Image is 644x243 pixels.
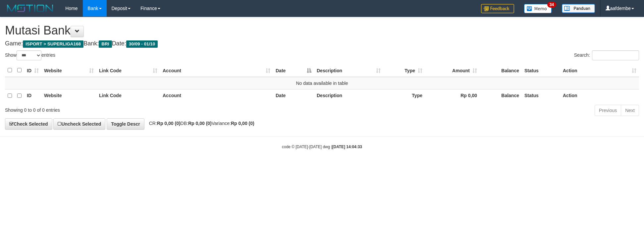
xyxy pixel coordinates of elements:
th: Description: activate to sort column ascending [314,64,383,77]
select: Showentries [17,50,41,60]
th: Status [522,89,560,102]
span: CR: DB: Variance: [146,121,254,126]
img: Button%20Memo.svg [524,4,552,13]
th: Balance [480,89,522,102]
th: Amount: activate to sort column ascending [425,64,480,77]
th: Action: activate to sort column ascending [560,64,639,77]
th: Description [314,89,383,102]
img: Feedback.jpg [481,4,514,13]
th: Balance [480,64,522,77]
th: Rp 0,00 [425,89,480,102]
span: ISPORT > SUPERLIGA168 [23,40,83,48]
label: Search: [574,50,639,60]
th: Link Code: activate to sort column ascending [96,64,160,77]
th: Link Code [96,89,160,102]
th: Website [41,89,96,102]
th: Status [522,64,560,77]
span: 30/09 - 01/10 [126,40,158,48]
th: Account [160,89,273,102]
span: 34 [547,2,556,8]
th: Type [383,89,425,102]
h4: Game: Bank: Date: [5,40,639,47]
strong: [DATE] 14:04:33 [332,145,362,149]
a: Uncheck Selected [53,118,105,130]
td: No data available in table [5,77,639,90]
img: MOTION_logo.png [5,3,55,13]
th: Account: activate to sort column ascending [160,64,273,77]
h1: Mutasi Bank [5,24,639,37]
div: Showing 0 to 0 of 0 entries [5,104,263,113]
strong: Rp 0,00 (0) [188,121,212,126]
a: Previous [595,105,621,116]
span: BRI [99,40,112,48]
strong: Rp 0,00 (0) [231,121,254,126]
th: Date [273,89,314,102]
input: Search: [592,50,639,60]
a: Check Selected [5,118,52,130]
a: Toggle Descr [107,118,144,130]
img: panduan.png [562,4,595,13]
small: code © [DATE]-[DATE] dwg | [282,145,362,149]
th: ID [24,89,41,102]
th: Date: activate to sort column descending [273,64,314,77]
strong: Rp 0,00 (0) [157,121,181,126]
th: Type: activate to sort column ascending [383,64,425,77]
th: ID: activate to sort column ascending [24,64,41,77]
th: Website: activate to sort column ascending [41,64,96,77]
th: Action [560,89,639,102]
label: Show entries [5,50,55,60]
a: Next [621,105,639,116]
